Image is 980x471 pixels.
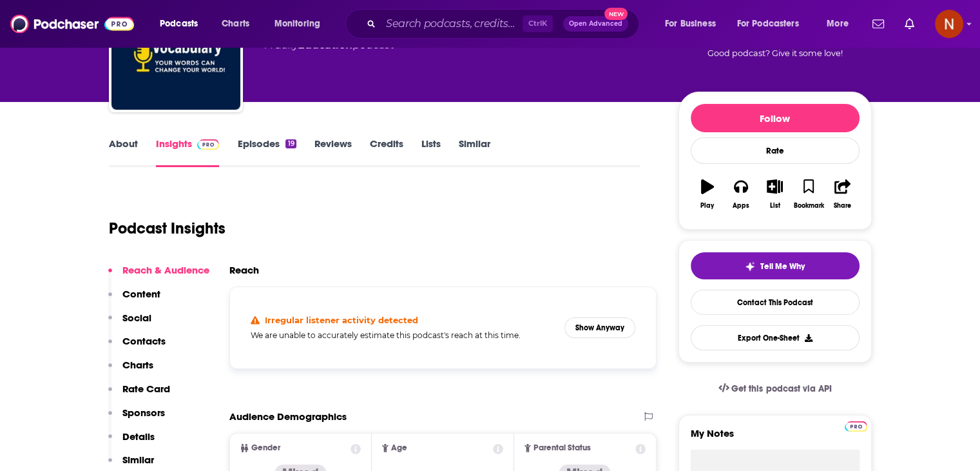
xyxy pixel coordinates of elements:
[265,14,337,34] button: open menu
[707,48,843,58] span: Good podcast? Give it some love!
[708,373,842,405] a: Get this podcast via API
[459,137,490,167] a: Similar
[151,14,215,34] button: open menu
[229,410,347,423] h2: Audience Demographics
[108,335,166,359] button: Contacts
[197,139,220,150] img: Podchaser Pro
[274,15,320,33] span: Monitoring
[358,9,651,39] div: Search podcasts, credits, & more...
[122,312,151,324] p: Social
[818,14,865,34] button: open menu
[108,288,160,312] button: Content
[109,219,226,238] h1: Podcast Insights
[370,137,403,167] a: Credits
[724,171,758,217] button: Apps
[156,137,220,167] a: InsightsPodchaser Pro
[122,454,154,466] p: Similar
[745,261,755,272] img: tell me why sparkle
[691,325,860,350] button: Export One-Sheet
[108,430,155,454] button: Details
[770,202,780,210] div: List
[825,171,859,217] button: Share
[109,137,138,167] a: About
[421,137,441,167] a: Lists
[108,312,151,336] button: Social
[665,15,716,33] span: For Business
[793,202,823,210] div: Bookmark
[691,252,860,279] button: tell me why sparkleTell Me Why
[237,137,296,167] a: Episodes19
[229,264,259,276] h2: Reach
[285,139,296,148] div: 19
[213,14,257,34] a: Charts
[656,14,732,34] button: open menu
[737,15,799,33] span: For Podcasters
[760,261,805,272] span: Tell Me Why
[314,137,352,167] a: Reviews
[792,171,825,217] button: Bookmark
[867,13,889,35] a: Show notifications dropdown
[899,13,919,35] a: Show notifications dropdown
[122,406,165,419] p: Sponsors
[533,444,591,452] span: Parental Status
[523,15,553,32] span: Ctrl K
[935,10,963,38] img: User Profile
[563,16,628,32] button: Open AdvancedNew
[569,21,622,27] span: Open Advanced
[733,202,749,210] div: Apps
[729,14,818,34] button: open menu
[10,12,134,36] img: Podchaser - Follow, Share and Rate Podcasts
[700,202,714,210] div: Play
[122,359,153,371] p: Charts
[265,315,418,325] h4: Irregular listener activity detected
[122,383,170,395] p: Rate Card
[731,383,831,394] span: Get this podcast via API
[108,264,209,288] button: Reach & Audience
[691,171,724,217] button: Play
[827,15,849,33] span: More
[691,104,860,132] button: Follow
[251,330,554,340] h5: We are unable to accurately estimate this podcast's reach at this time.
[381,14,523,34] input: Search podcasts, credits, & more...
[935,10,963,38] button: Show profile menu
[691,427,860,450] label: My Notes
[222,15,249,33] span: Charts
[604,8,628,20] span: New
[108,406,165,430] button: Sponsors
[251,444,280,452] span: Gender
[691,290,860,315] a: Contact This Podcast
[564,317,635,338] button: Show Anyway
[834,202,851,210] div: Share
[758,171,791,217] button: List
[160,15,198,33] span: Podcasts
[108,359,153,383] button: Charts
[108,383,170,406] button: Rate Card
[935,10,963,38] span: Logged in as AdelNBM
[391,444,407,452] span: Age
[122,264,209,276] p: Reach & Audience
[691,137,860,164] div: Rate
[845,419,867,432] a: Pro website
[122,430,155,443] p: Details
[845,421,867,432] img: Podchaser Pro
[122,288,160,300] p: Content
[122,335,166,347] p: Contacts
